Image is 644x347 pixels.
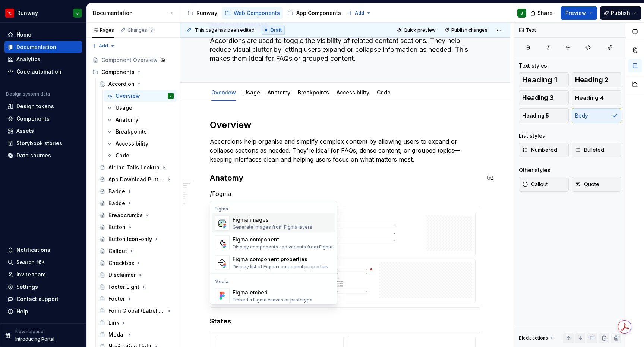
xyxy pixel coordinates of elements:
[519,132,545,140] div: List styles
[4,53,82,65] a: Analytics
[116,140,148,147] div: Accessibility
[101,68,135,76] div: Components
[104,138,177,150] a: Accessibility
[442,25,491,35] button: Publish changes
[243,89,260,96] a: Usage
[16,56,40,63] div: Analytics
[16,259,45,266] div: Search ⌘K
[4,269,82,281] a: Invite team
[97,245,177,257] a: Callout
[611,9,630,17] span: Publish
[561,6,597,20] button: Preview
[97,173,177,185] a: App Download Button
[184,6,344,21] div: Page tree
[4,244,82,256] button: Notifications
[97,185,177,197] a: Badge
[575,94,604,101] span: Heading 4
[17,9,38,17] div: Runway
[572,143,622,157] button: Bulleted
[97,257,177,269] a: Checkbox
[298,89,329,96] a: Breakpoints
[519,90,569,105] button: Heading 3
[265,84,293,100] div: Anatomy
[572,177,622,192] button: Quote
[212,206,335,212] div: Figma
[565,9,586,17] span: Preview
[404,27,436,33] span: Quick preview
[212,279,335,285] div: Media
[211,89,236,96] a: Overview
[97,269,177,281] a: Disclaimer
[195,27,256,33] span: This page has been edited.
[1,5,85,21] button: RunwayJ
[210,201,337,304] div: Suggestions
[295,84,332,100] div: Breakpoints
[108,188,125,195] div: Badge
[4,281,82,293] a: Settings
[240,84,263,100] div: Usage
[108,212,143,219] div: Breadcrumbs
[4,113,82,125] a: Components
[116,128,147,135] div: Breakpoints
[108,319,119,326] div: Link
[16,152,51,159] div: Data sources
[374,84,394,100] div: Code
[284,7,344,19] a: App Components
[575,181,599,188] span: Quote
[296,9,341,17] div: App Components
[519,335,548,341] div: Block actions
[16,140,62,147] div: Storybook stories
[108,223,126,231] div: Button
[104,150,177,162] a: Code
[108,259,134,267] div: Checkbox
[268,89,290,96] a: Anatomy
[519,62,547,69] div: Text styles
[16,31,31,38] div: Home
[537,9,553,17] span: Share
[233,236,332,243] div: Figma component
[97,78,177,90] a: Accordion
[522,146,557,154] span: Numbered
[233,297,313,303] div: Embed a Figma canvas or prototype
[4,137,82,149] a: Storybook stories
[5,9,14,18] img: 6b187050-a3ed-48aa-8485-808e17fcee26.png
[210,137,480,164] p: Accordions help organise and simplify complex content by allowing users to expand or collapse sec...
[97,162,177,173] a: Airline Tails Lockup
[108,164,160,171] div: Airline Tails Lockup
[519,166,550,174] div: Other styles
[519,143,569,157] button: Numbered
[233,224,312,230] div: Generate images from Figma layers
[116,116,138,124] div: Anatomy
[522,181,548,188] span: Callout
[519,108,569,123] button: Heading 5
[89,66,177,78] div: Components
[271,27,282,33] span: Draft
[16,115,50,122] div: Components
[97,293,177,305] a: Footer
[97,317,177,329] a: Link
[4,150,82,162] a: Data sources
[233,216,312,223] div: Figma images
[104,114,177,126] a: Anatomy
[519,333,555,343] div: Block actions
[233,289,313,296] div: Figma embed
[99,43,108,49] span: Add
[234,9,280,17] div: Web Components
[4,256,82,268] button: Search ⌘K
[572,72,622,87] button: Heading 2
[208,84,239,100] div: Overview
[575,146,604,154] span: Bulleted
[16,103,54,110] div: Design tokens
[210,190,231,197] span: /Fogma
[116,104,132,112] div: Usage
[15,329,45,335] p: New release!
[4,125,82,137] a: Assets
[184,7,220,19] a: Runway
[108,176,165,183] div: App Download Button
[519,177,569,192] button: Callout
[233,264,328,270] div: Display list of Figma component properties
[16,68,61,75] div: Code automation
[108,247,127,255] div: Callout
[108,307,165,315] div: Form Global (Label, Hint & Error)
[116,92,140,100] div: Overview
